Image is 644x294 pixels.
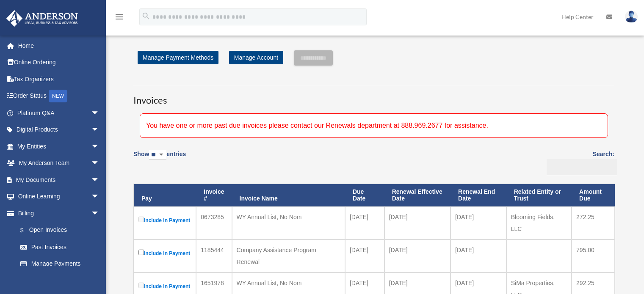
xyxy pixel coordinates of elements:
[237,277,340,289] div: WY Annual List, No Nom
[138,248,191,258] label: Include in Payment
[91,171,108,189] span: arrow_drop_down
[6,138,112,155] a: My Entitiesarrow_drop_down
[6,71,112,88] a: Tax Organizers
[384,239,451,272] td: [DATE]
[91,121,108,139] span: arrow_drop_down
[506,184,572,207] th: Related Entity or Trust: activate to sort column ascending
[140,113,608,138] div: You have one or more past due invoices please contact our Renewals department at 888.969.2677 for...
[196,206,232,239] td: 0673285
[232,184,345,207] th: Invoice Name: activate to sort column ascending
[572,206,615,239] td: 272.25
[451,184,506,207] th: Renewal End Date: activate to sort column ascending
[625,11,638,23] img: User Pic
[506,206,572,239] td: Blooming Fields, LLC
[6,171,112,188] a: My Documentsarrow_drop_down
[138,250,144,255] input: Include in Payment
[91,155,108,172] span: arrow_drop_down
[138,215,191,225] label: Include in Payment
[114,12,124,22] i: menu
[141,11,151,21] i: search
[138,281,191,291] label: Include in Payment
[237,211,340,223] div: WY Annual List, No Nom
[345,184,384,207] th: Due Date: activate to sort column ascending
[25,225,29,236] span: $
[345,239,384,272] td: [DATE]
[6,155,112,172] a: My Anderson Teamarrow_drop_down
[384,184,451,207] th: Renewal Effective Date: activate to sort column ascending
[6,88,112,105] a: Order StatusNEW
[196,239,232,272] td: 1185444
[451,239,506,272] td: [DATE]
[345,206,384,239] td: [DATE]
[4,10,80,27] img: Anderson Advisors Platinum Portal
[547,159,617,175] input: Search:
[91,104,108,122] span: arrow_drop_down
[12,256,108,272] a: Manage Payments
[384,206,451,239] td: [DATE]
[91,138,108,155] span: arrow_drop_down
[134,184,196,207] th: Pay: activate to sort column descending
[6,121,112,138] a: Digital Productsarrow_drop_down
[572,239,615,272] td: 795.00
[91,205,108,222] span: arrow_drop_down
[229,51,283,64] a: Manage Account
[91,188,108,206] span: arrow_drop_down
[133,86,614,107] h3: Invoices
[544,149,614,175] label: Search:
[451,206,506,239] td: [DATE]
[12,239,108,256] a: Past Invoices
[133,149,186,168] label: Show entries
[6,54,112,71] a: Online Ordering
[12,222,104,239] a: $Open Invoices
[138,217,144,222] input: Include in Payment
[6,104,112,121] a: Platinum Q&Aarrow_drop_down
[6,188,112,205] a: Online Learningarrow_drop_down
[138,51,218,64] a: Manage Payment Methods
[237,244,340,268] div: Company Assistance Program Renewal
[196,184,232,207] th: Invoice #: activate to sort column ascending
[572,184,615,207] th: Amount Due: activate to sort column ascending
[138,283,144,288] input: Include in Payment
[49,90,67,102] div: NEW
[6,205,108,222] a: Billingarrow_drop_down
[149,150,166,160] select: Showentries
[114,15,124,22] a: menu
[6,37,112,54] a: Home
